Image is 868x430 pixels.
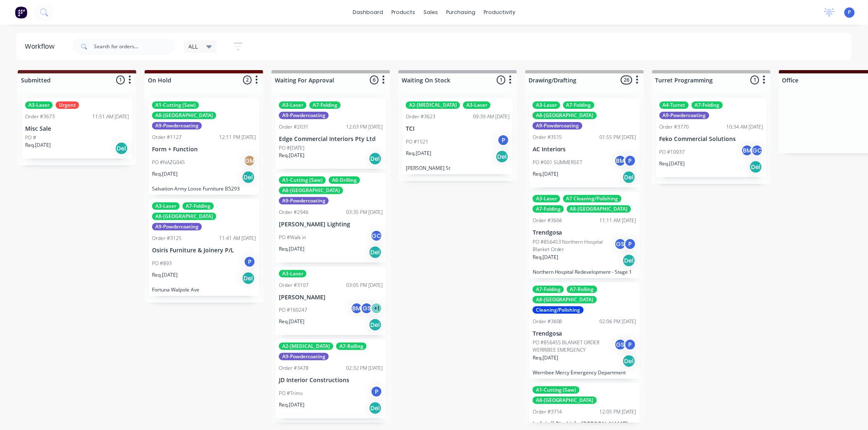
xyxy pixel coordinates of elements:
[567,286,597,293] div: A7-Rolling
[152,247,256,254] p: Osiris Furniture & Joinery P/L
[533,238,614,253] p: PO #856453 Northern Hospital Blanket Order
[243,256,256,268] div: P
[279,270,306,277] div: A3-Laser
[741,144,753,157] div: BM
[279,221,383,228] p: [PERSON_NAME] Lighting
[94,38,175,55] input: Search for orders...
[152,146,256,153] p: Form + Function
[751,144,763,157] div: GC
[276,267,386,336] div: A3-LaserOrder #310703:05 PM [DATE][PERSON_NAME]PO #160247BMGS+1Req.[DATE]Del
[25,134,36,141] p: PO #
[279,318,304,325] p: Req. [DATE]
[533,205,564,213] div: A7-Folding
[533,421,636,428] p: Indetail Pty Ltd - [PERSON_NAME]
[219,134,256,141] div: 12:11 PM [DATE]
[533,229,636,236] p: Trendgosa
[276,98,386,169] div: A3-LaserA7-FoldingA9-PowdercoatingOrder #203112:03 PM [DATE]Edge Commercial Interiors Pty LtdPO #...
[660,136,763,143] p: Feko Commercial Solutions
[660,148,685,156] p: PO #10937
[622,355,636,368] div: Del
[533,386,580,394] div: A1-Cutting (Saw)
[279,209,309,216] div: Order #2946
[533,369,636,376] p: Werribee Mercy Emergency Department
[279,282,309,289] div: Order #3107
[152,223,202,230] div: A9-Powdercoating
[660,101,689,109] div: A4-Turret
[152,202,180,210] div: A3-Laser
[189,42,198,51] span: ALL
[660,123,689,131] div: Order #3770
[152,287,256,293] p: Fortuna Walpole Ave
[660,112,709,119] div: A9-Powdercoating
[152,186,256,192] p: Salvation Army Loose Furniture B5293
[496,150,509,163] div: Del
[279,144,304,152] p: PO #[DATE]
[533,170,558,178] p: Req. [DATE]
[152,122,202,129] div: A9-Powdercoating
[152,134,182,141] div: Order #1127
[533,354,558,362] p: Req. [DATE]
[533,330,636,337] p: Trendgosa
[25,101,53,109] div: A3-Laser
[242,171,255,184] div: Del
[624,338,636,351] div: P
[276,339,386,418] div: A2-[MEDICAL_DATA]A7-RollingA9-PowdercoatingOrder #347802:32 PM [DATE]JD Interior ConstructionsPO ...
[529,98,640,188] div: A3-LaserA7-FoldingA8-[GEOGRAPHIC_DATA]A9-PowdercoatingOrder #351501:55 PM [DATE]AC InteriorsPO #0...
[533,122,583,129] div: A9-Powdercoating
[279,152,304,159] p: Req. [DATE]
[533,397,597,404] div: A8-[GEOGRAPHIC_DATA]
[152,159,185,166] p: PO #NAZG045
[533,195,560,202] div: A3-Laser
[600,408,636,416] div: 12:05 PM [DATE]
[402,98,513,174] div: A2-[MEDICAL_DATA]A3-LaserOrder #362309:39 AM [DATE]TCIPO #1521PReq.[DATE]Del[PERSON_NAME] St
[243,155,256,167] div: GM
[387,6,419,19] div: products
[369,152,382,165] div: Del
[336,343,367,350] div: A7-Rolling
[219,235,256,242] div: 11:41 AM [DATE]
[25,113,55,120] div: Order #3673
[656,98,767,177] div: A4-TurretA7-FoldingA9-PowdercoatingOrder #377010:34 AM [DATE]Feko Commercial SolutionsPO #10937BM...
[25,42,58,52] div: Workflow
[152,271,178,279] p: Req. [DATE]
[22,98,132,159] div: A3-LaserUrgentOrder #367311:51 AM [DATE]Misc SalePO #Req.[DATE]Del
[624,155,636,167] div: P
[727,123,763,131] div: 10:34 AM [DATE]
[533,112,597,119] div: A8-[GEOGRAPHIC_DATA]
[279,306,307,314] p: PO #160247
[279,176,326,184] div: A1-Cutting (Saw)
[463,101,491,109] div: A3-Laser
[92,113,129,120] div: 11:51 AM [DATE]
[406,125,510,132] p: TCI
[149,98,259,195] div: A1-Cutting (Saw)A8-[GEOGRAPHIC_DATA]A9-PowdercoatingOrder #112712:11 PM [DATE]Form + FunctionPO #...
[529,192,640,278] div: A3-LaserA7 Cleaning/PolishingA7-FoldingA8-[GEOGRAPHIC_DATA]Order #360411:11 AM [DATE]TrendgosaPO ...
[442,6,480,19] div: purchasing
[533,318,562,325] div: Order #3608
[614,238,627,250] div: GS
[369,402,382,415] div: Del
[279,353,329,360] div: A9-Powdercoating
[749,160,763,174] div: Del
[480,6,519,19] div: productivity
[529,282,640,379] div: A7-FoldingA7-RollingA8-[GEOGRAPHIC_DATA]Cleaning/PolishingOrder #360802:06 PM [DATE]TrendgosaPO #...
[660,160,685,167] p: Req. [DATE]
[533,306,584,314] div: Cleaning/Polishing
[600,134,636,141] div: 01:55 PM [DATE]
[473,113,510,120] div: 09:39 AM [DATE]
[25,125,129,132] p: Misc Sale
[351,302,363,315] div: BM
[614,155,627,167] div: BM
[182,202,214,210] div: A7-Folding
[15,6,27,19] img: Factory
[279,401,304,409] p: Req. [DATE]
[419,6,442,19] div: sales
[848,9,851,16] span: P
[279,136,383,143] p: Edge Commercial Interiors Pty Ltd
[406,113,435,120] div: Order #3623
[279,390,303,397] p: PO #Trims
[533,134,562,141] div: Order #3515
[279,245,304,253] p: Req. [DATE]
[406,138,428,146] p: PO #1521
[152,213,216,220] div: A8-[GEOGRAPHIC_DATA]
[533,269,636,275] p: Northern Hospital Redevelopment - Stage 1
